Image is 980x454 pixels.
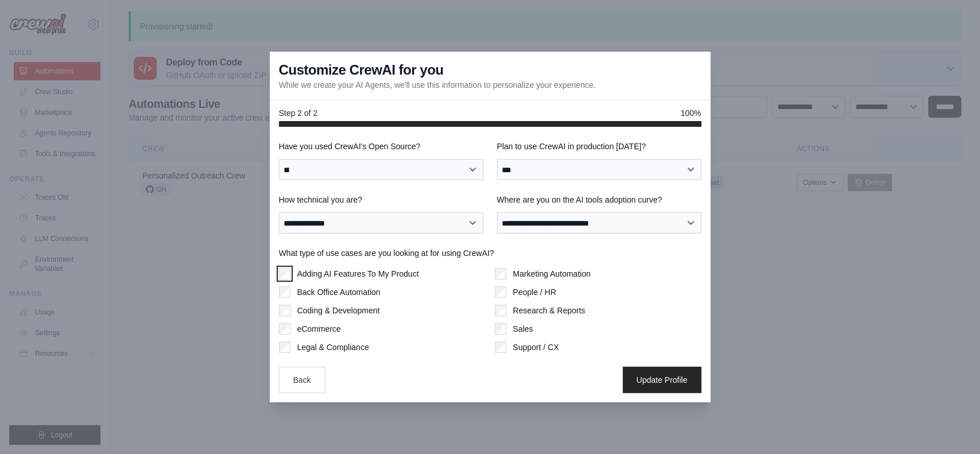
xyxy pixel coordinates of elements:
label: eCommerce [297,323,341,335]
button: Back [279,367,326,393]
h3: Customize CrewAI for you [279,61,444,79]
label: Marketing Automation [513,268,591,280]
label: How technical you are? [279,194,483,205]
label: Research & Reports [513,305,586,316]
label: Legal & Compliance [297,342,369,353]
label: Plan to use CrewAI in production [DATE]? [497,141,702,152]
label: People / HR [513,286,556,298]
label: Coding & Development [297,305,380,316]
span: Step 2 of 2 [279,107,318,119]
label: Support / CX [513,342,559,353]
button: Update Profile [623,367,702,393]
label: Where are you on the AI tools adoption curve? [497,194,702,205]
label: Have you used CrewAI's Open Source? [279,141,483,152]
label: What type of use cases are you looking at for using CrewAI? [279,247,702,259]
label: Sales [513,323,533,335]
p: While we create your AI Agents, we'll use this information to personalize your experience. [279,79,596,91]
label: Adding AI Features To My Product [297,268,419,280]
label: Back Office Automation [297,286,381,298]
span: 100% [681,107,702,119]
